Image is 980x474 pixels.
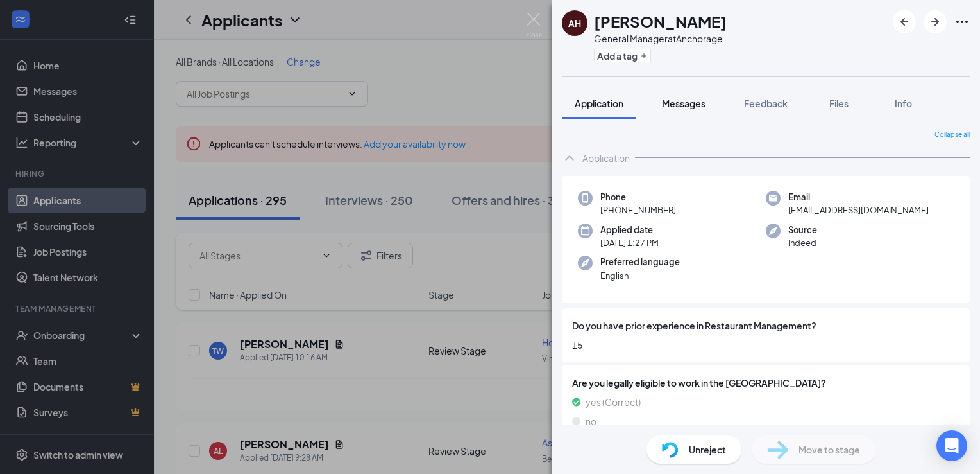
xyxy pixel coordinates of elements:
span: 15 [572,338,959,352]
span: Do you have prior experience in Restaurant Management? [572,319,816,333]
span: no [586,414,596,428]
div: AH [568,17,581,30]
div: General Manager at Anchorage [594,32,727,45]
span: Source [788,224,817,236]
span: Are you legally eligible to work in the [GEOGRAPHIC_DATA]? [572,376,959,390]
span: English [600,269,680,282]
span: Move to stage [798,443,860,457]
button: ArrowRight [924,10,947,33]
span: Phone [600,191,676,204]
svg: ChevronUp [562,150,577,166]
span: Email [788,191,929,204]
span: Feedback [744,98,788,109]
h1: [PERSON_NAME] [594,10,727,32]
button: ArrowLeftNew [893,10,916,33]
div: Application [582,152,630,164]
span: Files [829,98,849,109]
svg: Plus [640,52,648,60]
button: PlusAdd a tag [594,49,651,62]
span: Collapse all [934,130,970,140]
span: [PHONE_NUMBER] [600,204,676,216]
svg: Ellipses [954,14,970,30]
span: yes (Correct) [586,395,641,409]
span: [DATE] 1:27 PM [600,236,659,249]
span: Application [575,98,623,109]
span: Unreject [689,443,726,457]
div: Open Intercom Messenger [936,430,967,461]
span: Indeed [788,236,817,249]
span: [EMAIL_ADDRESS][DOMAIN_NAME] [788,204,929,216]
svg: ArrowLeftNew [897,14,912,30]
svg: ArrowRight [927,14,943,30]
span: Preferred language [600,256,680,268]
span: Info [895,98,912,109]
span: Applied date [600,224,659,236]
span: Messages [662,98,705,109]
